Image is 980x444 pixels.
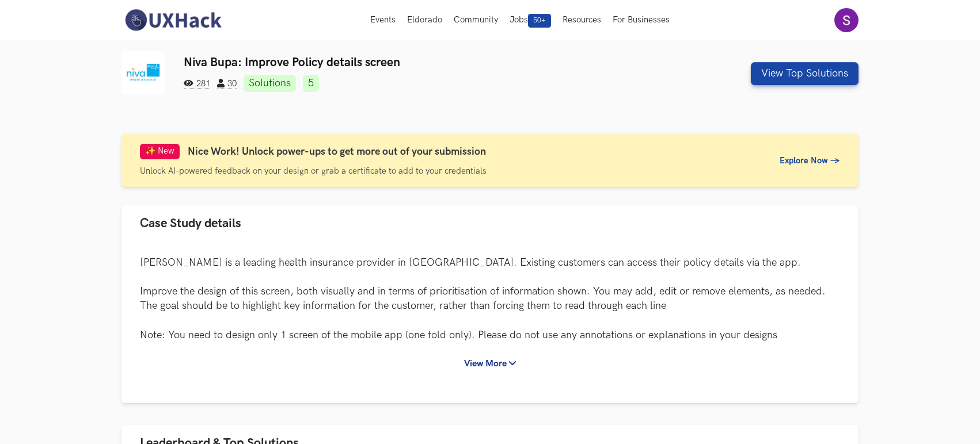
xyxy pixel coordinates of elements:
img: Niva Bupa logo [121,51,165,94]
a: ✨ New Nice Work! Unlock power-ups to get more out of your submissionUnlock AI-powered feedback on... [121,133,859,187]
button: Case Study details [121,205,859,242]
span: Explore Now → [780,156,840,166]
a: Solutions [244,75,296,92]
span: 50+ [528,14,551,28]
span: Case Study details [140,216,241,231]
span: ✨ New [140,144,180,159]
img: UXHack-logo.png [121,8,224,32]
span: 281 [184,79,210,89]
img: Your profile pic [834,8,859,32]
span: 30 [217,79,237,89]
a: 5 [303,75,319,92]
span: Nice Work! Unlock power-ups to get more out of your submission [188,146,486,158]
div: Case Study details [121,242,859,403]
span: Unlock AI-powered feedback on your design or grab a certificate to add to your credentials [140,166,487,176]
p: [PERSON_NAME] is a leading health insurance provider in [GEOGRAPHIC_DATA]. Existing customers can... [140,255,840,342]
h3: Niva Bupa: Improve Policy details screen [184,55,671,70]
button: View More [454,353,526,374]
button: View Top Solutions [751,62,859,85]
